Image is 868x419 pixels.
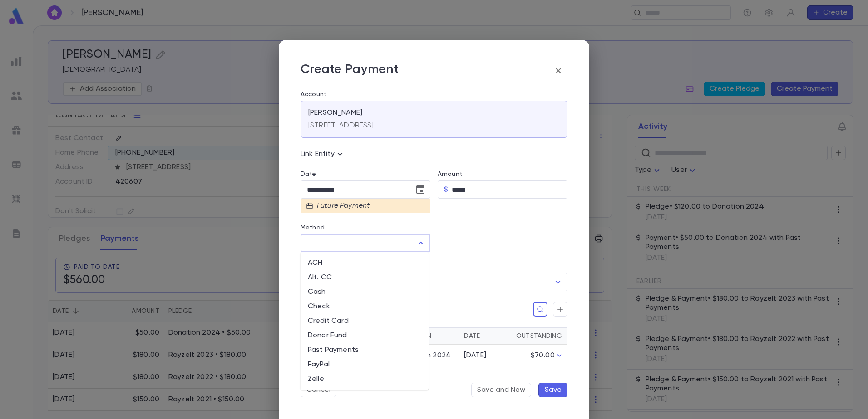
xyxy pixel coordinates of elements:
label: Amount [438,171,462,178]
button: Cancel [301,383,336,397]
li: PayPal [301,357,429,372]
label: Date [301,171,430,178]
button: Save and New [471,383,531,397]
th: Outstanding [506,328,567,345]
li: Donor Fund [301,328,429,343]
li: Credit Card [301,314,429,328]
div: [DATE] [464,351,500,360]
li: Past Payments [301,343,429,357]
li: Zelle [301,372,429,386]
li: Check [301,299,429,314]
li: ACH [301,256,429,270]
p: Create Payment [301,62,399,80]
button: Close [414,237,427,249]
p: [STREET_ADDRESS] [308,121,374,130]
p: [PERSON_NAME] [308,108,362,117]
th: Date [459,328,505,345]
button: Choose date, selected date is Oct 5, 2025 [411,180,429,199]
li: Alt. CC [301,270,429,285]
p: $ [444,185,448,194]
button: Save [538,383,567,397]
label: Account [301,91,567,98]
div: Future Payment [313,201,370,210]
label: Method [301,224,325,231]
td: $70.00 [506,345,567,367]
li: Cash [301,285,429,299]
p: Link Entity [301,149,345,160]
button: Open [552,276,564,288]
